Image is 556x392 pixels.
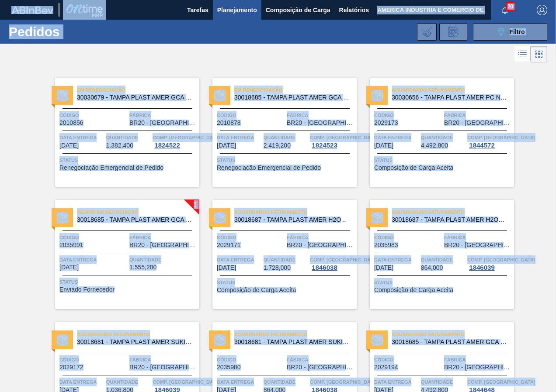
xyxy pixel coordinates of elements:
a: Comp. [GEOGRAPHIC_DATA]1824523 [310,133,354,149]
span: Fábrica [444,233,512,242]
div: Solicitação de Revisão de Pedidos [439,23,467,41]
span: BR20 - Sapucaia [287,120,354,126]
span: Código [59,233,127,242]
img: status [372,212,383,224]
img: status [57,90,68,101]
img: status [214,90,226,101]
span: Código [374,355,442,364]
span: 1.382,400 [106,142,133,149]
span: Data entrega [217,133,261,142]
span: Status [374,278,512,287]
span: Quantidade [106,133,151,142]
span: Aguardando Faturamento [392,208,514,217]
span: Fábrica [129,111,197,120]
span: 30018685 - TAMPA PLAST AMER GCA S/LINER [392,339,507,345]
a: statusAguardando Faturamento30018687 - TAMPA PLAST AMER H2OH LIMAO S/LINERCódigo2029171FábricaBR2... [199,200,357,309]
span: Quantidade [264,133,308,142]
span: Aguardando Faturamento [77,330,199,339]
span: Fábrica [444,355,512,364]
span: Comp. Carga [467,133,535,142]
span: Aguardando Faturamento [392,86,514,94]
span: 2035991 [59,242,83,248]
span: Pedido em Negociação [77,208,199,217]
span: Fábrica [287,233,354,242]
span: Data entrega [217,255,261,264]
span: Status [59,278,197,286]
a: statusAguardando Faturamento30030656 - TAMPA PLAST AMER PC NIV24Código2029173FábricaBR20 - [GEOGR... [357,78,514,187]
span: Fábrica [287,355,354,364]
div: Visão em Lista [514,46,531,62]
span: Data entrega [374,255,419,264]
span: Aguardando Faturamento [234,330,357,339]
span: BR20 - Sapucaia [444,242,512,248]
span: Data entrega [374,378,419,386]
span: Quantidade [264,255,308,264]
img: Logout [537,5,547,15]
span: Fábrica [129,355,197,364]
span: Data entrega [374,133,419,142]
span: Em renegociação [234,86,357,94]
span: Tarefas [187,5,208,15]
span: Quantidade [421,378,466,386]
span: Fábrica [129,233,197,242]
a: statusEm renegociação30018685 - TAMPA PLAST AMER GCA S/LINERCódigo2010878FábricaBR20 - [GEOGRAPHI... [199,78,357,187]
span: 30018681 - TAMPA PLAST AMER SUKITA S/LINER [234,339,350,345]
span: Código [374,111,442,120]
span: Comp. Carga [310,255,378,264]
span: 30018687 - TAMPA PLAST AMER H2OH LIMAO S/LINER [234,217,350,223]
span: 1.555,200 [129,264,156,271]
span: 2029172 [59,364,83,371]
button: Filtro [473,23,547,41]
span: Fábrica [287,111,354,120]
span: Status [59,156,197,165]
span: Comp. Carga [310,133,378,142]
span: Planejamento [217,5,257,15]
span: Data entrega [59,255,127,264]
span: Comp. Carga [467,255,535,264]
span: Quantidade [421,255,466,264]
span: 02/10/2025 [217,265,236,271]
span: Enviado Fornecedor [59,286,115,293]
span: BR20 - Sapucaia [129,120,197,126]
img: status [214,212,226,224]
span: Composição de Carga Aceita [374,287,453,293]
span: 1.728,000 [264,265,291,271]
span: Comp. Carga [310,378,378,386]
span: Data entrega [217,378,261,386]
span: Comp. Carga [153,133,220,142]
span: 20 [506,2,515,11]
span: Código [217,111,285,120]
span: Relatórios [339,5,369,15]
a: Comp. [GEOGRAPHIC_DATA]1824522 [153,133,197,149]
div: 1824523 [310,142,339,149]
span: 2029171 [217,242,241,248]
span: 2029173 [374,120,398,126]
span: 2010856 [59,120,83,126]
a: Comp. [GEOGRAPHIC_DATA]1846038 [310,255,354,271]
span: Composição de Carga Aceita [217,287,296,293]
span: 2035980 [217,364,241,371]
button: Notificações [491,4,519,16]
span: BR20 - Sapucaia [444,364,512,371]
a: statusAguardando Faturamento30018687 - TAMPA PLAST AMER H2OH LIMAO S/LINERCódigo2035983FábricaBR2... [357,200,514,309]
span: Em renegociação [77,86,199,94]
h1: Pedidos [9,27,129,37]
span: 30030679 - TAMPA PLAST AMER GCA ZERO NIV24 [77,94,192,101]
span: 864,000 [421,265,443,271]
div: 1844572 [467,142,496,149]
a: Comp. [GEOGRAPHIC_DATA]1846039 [467,255,512,271]
span: 30018685 - TAMPA PLAST AMER GCA S/LINER [234,94,350,101]
span: 2029194 [374,364,398,371]
span: Composição de Carga Aceita [374,165,453,171]
img: status [214,334,226,346]
span: 02/10/2025 [374,265,393,271]
span: 4.492,800 [421,142,448,149]
span: Código [217,233,285,242]
img: TNhmsLtSVTkK8tSr43FrP2fwEKptu5GPRR3wAAAABJRU5ErkJggg== [11,6,53,14]
img: status [57,334,68,346]
span: Fábrica [444,111,512,120]
span: Código [374,233,442,242]
span: BR20 - Sapucaia [129,364,197,371]
span: Filtro [510,28,525,35]
div: Importar Negociações dos Pedidos [417,23,437,41]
